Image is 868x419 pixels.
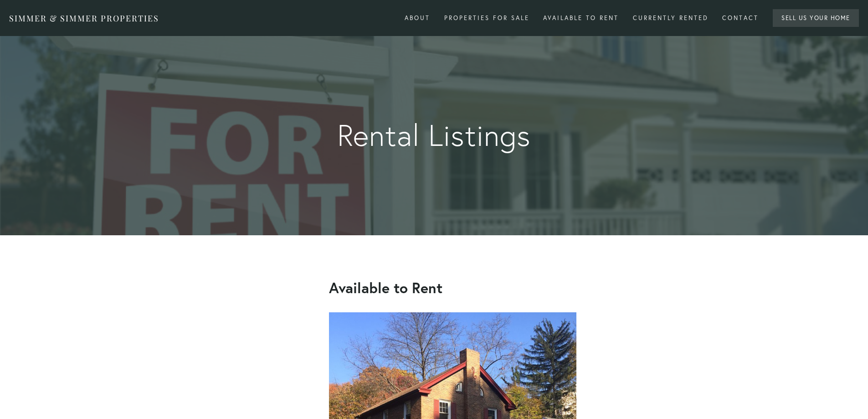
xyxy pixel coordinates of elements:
[231,119,637,152] strong: Rental Listings
[537,10,625,26] div: Available to rent
[399,10,436,26] a: About
[438,10,535,26] div: Properties for Sale
[773,9,859,27] a: Sell Us Your Home
[716,10,765,26] a: Contact
[9,13,159,24] a: Simmer & Simmer Properties
[329,278,442,297] strong: Available to Rent
[627,10,714,26] div: Currently rented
